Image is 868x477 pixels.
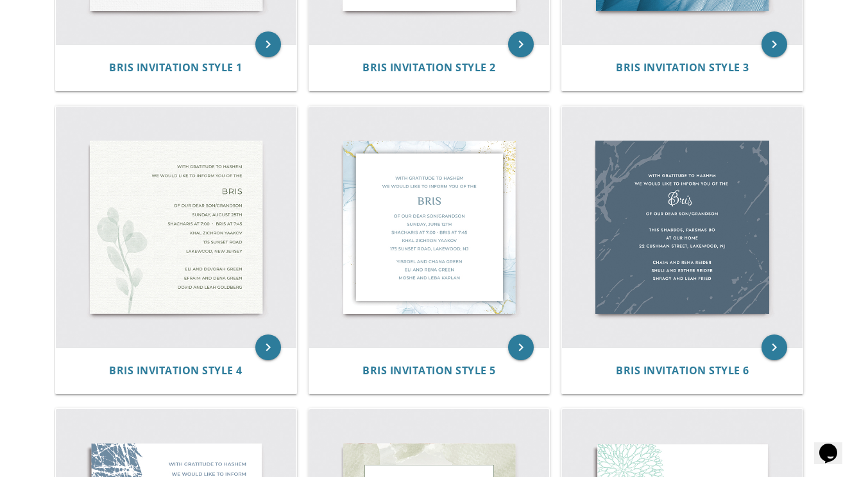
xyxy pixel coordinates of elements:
[616,62,749,74] a: Bris Invitation Style 3
[562,107,803,347] img: Bris Invitation Style 6
[109,363,243,377] span: Bris Invitation Style 4
[508,31,534,57] a: keyboard_arrow_right
[362,60,496,74] span: Bris Invitation Style 2
[109,365,243,377] a: Bris Invitation Style 4
[616,365,749,377] a: Bris Invitation Style 6
[762,334,787,360] a: keyboard_arrow_right
[109,60,243,74] span: Bris Invitation Style 1
[309,107,550,347] img: Bris Invitation Style 5
[255,31,281,57] a: keyboard_arrow_right
[362,363,496,377] span: Bris Invitation Style 5
[508,334,534,360] a: keyboard_arrow_right
[109,62,243,74] a: Bris Invitation Style 1
[616,363,749,377] span: Bris Invitation Style 6
[362,62,496,74] a: Bris Invitation Style 2
[362,365,496,377] a: Bris Invitation Style 5
[814,426,855,464] iframe: chat widget
[762,31,787,57] a: keyboard_arrow_right
[616,60,749,74] span: Bris Invitation Style 3
[56,107,296,347] img: Bris Invitation Style 4
[255,334,281,360] a: keyboard_arrow_right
